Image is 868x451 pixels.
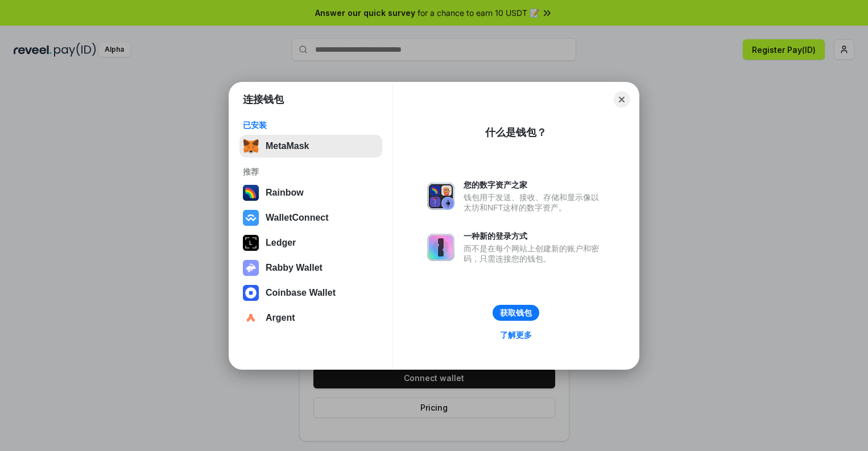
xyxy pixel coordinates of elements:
div: 而不是在每个网站上创建新的账户和密码，只需连接您的钱包。 [464,243,605,264]
div: 已安装 [243,120,379,130]
button: Rainbow [239,181,382,204]
img: svg+xml,%3Csvg%20width%3D%2228%22%20height%3D%2228%22%20viewBox%3D%220%200%2028%2028%22%20fill%3D... [243,310,259,326]
div: 钱包用于发送、接收、存储和显示像以太坊和NFT这样的数字资产。 [464,192,605,213]
button: Rabby Wallet [239,256,382,279]
button: 获取钱包 [493,305,539,321]
img: svg+xml,%3Csvg%20xmlns%3D%22http%3A%2F%2Fwww.w3.org%2F2000%2Fsvg%22%20width%3D%2228%22%20height%3... [243,235,259,251]
a: 了解更多 [493,328,539,342]
button: Coinbase Wallet [239,282,382,304]
div: 您的数字资产之家 [464,180,605,190]
h1: 连接钱包 [243,93,284,106]
button: WalletConnect [239,206,382,229]
div: 什么是钱包？ [485,126,547,139]
div: 获取钱包 [500,308,532,318]
div: Coinbase Wallet [266,288,336,298]
div: 一种新的登录方式 [464,231,605,241]
img: svg+xml,%3Csvg%20fill%3D%22none%22%20height%3D%2233%22%20viewBox%3D%220%200%2035%2033%22%20width%... [243,138,259,154]
div: Argent [266,313,295,323]
div: WalletConnect [266,213,329,223]
div: 了解更多 [500,330,532,340]
img: svg+xml,%3Csvg%20xmlns%3D%22http%3A%2F%2Fwww.w3.org%2F2000%2Fsvg%22%20fill%3D%22none%22%20viewBox... [427,183,454,210]
img: svg+xml,%3Csvg%20xmlns%3D%22http%3A%2F%2Fwww.w3.org%2F2000%2Fsvg%22%20fill%3D%22none%22%20viewBox... [427,234,454,261]
img: svg+xml,%3Csvg%20width%3D%2228%22%20height%3D%2228%22%20viewBox%3D%220%200%2028%2028%22%20fill%3D... [243,210,259,226]
button: Ledger [239,231,382,254]
button: Close [614,92,630,107]
div: Ledger [266,238,296,248]
div: Rabby Wallet [266,263,323,273]
div: 推荐 [243,167,379,177]
img: svg+xml,%3Csvg%20width%3D%22120%22%20height%3D%22120%22%20viewBox%3D%220%200%20120%20120%22%20fil... [243,185,259,201]
img: svg+xml,%3Csvg%20xmlns%3D%22http%3A%2F%2Fwww.w3.org%2F2000%2Fsvg%22%20fill%3D%22none%22%20viewBox... [243,260,259,276]
img: svg+xml,%3Csvg%20width%3D%2228%22%20height%3D%2228%22%20viewBox%3D%220%200%2028%2028%22%20fill%3D... [243,285,259,301]
button: Argent [239,307,382,329]
button: MetaMask [239,135,382,158]
div: Rainbow [266,188,304,198]
div: MetaMask [266,141,309,151]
